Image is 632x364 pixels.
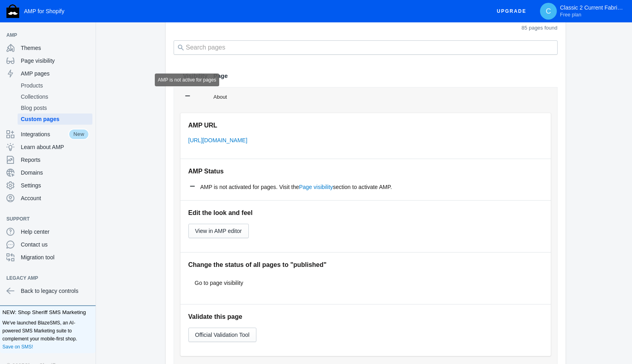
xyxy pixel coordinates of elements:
[3,128,92,141] a: IntegrationsNew
[188,276,250,290] a: Go to page visibility
[21,181,89,189] span: Settings
[195,280,243,286] span: Go to page visibility
[21,57,89,65] span: Page visibility
[21,143,89,151] span: Learn about AMP
[544,7,552,15] span: C
[3,238,92,251] a: Contact us
[21,104,89,112] span: Blog posts
[214,72,228,80] span: Page
[490,4,533,19] button: Upgrade
[18,80,92,91] a: Products
[188,227,249,234] a: View in AMP editor
[18,113,92,125] a: Custom pages
[2,343,33,351] a: Save on SMS!
[3,284,92,297] a: Back to legacy controls
[3,67,92,80] a: AMP pages
[6,215,81,223] span: Support
[21,194,89,202] span: Account
[81,217,94,221] button: Add a sales channel
[21,130,68,138] span: Integrations
[6,31,81,39] span: AMP
[188,209,543,217] h5: Edit the look and feel
[188,121,543,129] h5: AMP URL
[21,241,89,249] span: Contact us
[299,184,333,190] a: Page visibility
[200,183,392,191] span: AMP is not activated for pages. Visit the section to activate AMP.
[183,72,208,80] span: Visibility
[81,276,94,280] button: Add a sales channel
[24,8,64,14] span: AMP for Shopify
[21,82,89,90] span: Products
[174,40,558,55] input: Search pages
[188,261,543,269] h5: Change the status of all pages to "published"
[21,287,89,295] span: Back to legacy controls
[6,4,19,18] img: Shop Sheriff Logo
[81,34,94,37] button: Add a sales channel
[188,224,249,238] button: View in AMP editor
[188,312,543,321] h5: Validate this page
[195,332,250,338] span: Official Validation Tool
[188,328,256,342] button: Official Validation Tool
[21,228,89,236] span: Help center
[214,93,548,101] div: About
[188,331,256,338] a: Official Validation Tool
[3,141,92,153] a: Learn about AMP
[592,324,622,354] iframe: Drift Widget Chat Controller
[21,44,89,52] span: Themes
[3,179,92,192] a: Settings
[18,102,92,113] a: Blog posts
[174,24,558,34] div: 85 pages found
[3,54,92,67] a: Page visibility
[68,129,89,140] span: New
[188,167,543,175] h5: AMP Status
[497,4,526,18] span: Upgrade
[21,169,89,177] span: Domains
[195,228,242,234] span: View in AMP editor
[21,156,89,164] span: Reports
[3,166,92,179] a: Domains
[3,251,92,264] a: Migration tool
[21,70,89,78] span: AMP pages
[188,137,248,143] a: [URL][DOMAIN_NAME]
[560,4,624,18] p: Classic 2 Current Fabrication
[21,253,89,261] span: Migration tool
[560,12,581,18] span: Free plan
[21,115,89,123] span: Custom pages
[3,192,92,205] a: Account
[6,274,81,282] span: Legacy AMP
[18,91,92,102] a: Collections
[3,42,92,54] a: Themes
[3,153,92,166] a: Reports
[21,93,89,101] span: Collections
